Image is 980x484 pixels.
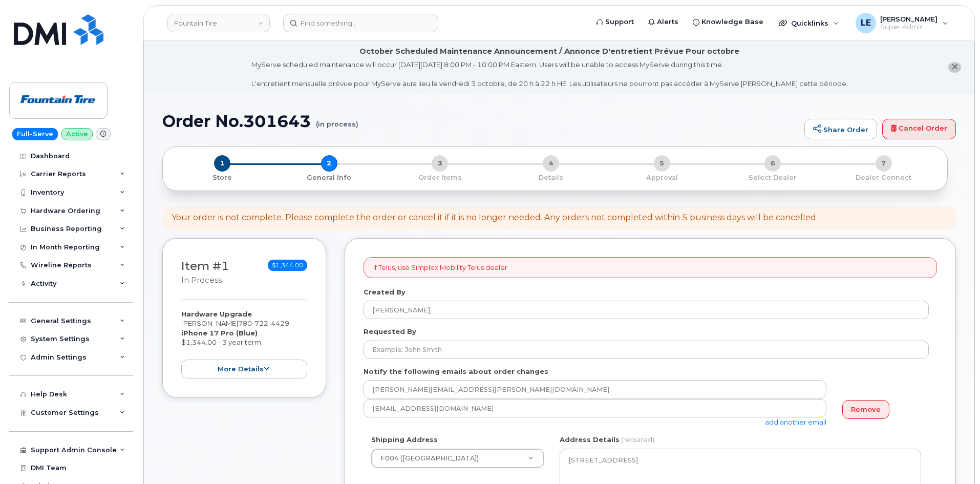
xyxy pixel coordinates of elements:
label: Notify the following emails about order changes [364,367,548,376]
a: add another email [765,418,826,426]
a: 1 Store [171,172,274,182]
div: Your order is not complete. Please complete the order or cancel it if it is no longer needed. Any... [172,212,818,224]
input: Example: John Smith [364,341,929,359]
label: Address Details [560,435,620,445]
div: October Scheduled Maintenance Announcement / Annonce D'entretient Prévue Pour octobre [359,46,739,57]
a: F004 ([GEOGRAPHIC_DATA]) [372,449,544,468]
h3: Item #1 [181,260,229,286]
h1: Order No.301643 [162,112,799,130]
span: (required) [621,435,654,444]
span: 1 [214,155,230,172]
iframe: Messenger Launcher [935,439,972,476]
p: Store [175,173,270,182]
span: 780 [238,319,289,327]
input: Example: john@appleseed.com [364,380,826,398]
strong: Hardware Upgrade [181,310,252,318]
label: Requested By [364,327,416,336]
span: F004 (Fountain Tire Place) [380,454,479,462]
input: Example: john@appleseed.com [364,399,826,417]
div: [PERSON_NAME] $1,344.00 - 3 year term [181,309,307,378]
small: (in process) [316,112,358,128]
label: Shipping Address [371,435,438,445]
button: close notification [948,62,961,73]
a: Cancel Order [882,119,956,139]
strong: iPhone 17 Pro (Blue) [181,329,258,337]
p: If Telus, use Simplex Mobility Telus dealer [373,263,507,272]
small: in process [181,276,222,285]
button: more details [181,360,307,378]
div: MyServe scheduled maintenance will occur [DATE][DATE] 8:00 PM - 10:00 PM Eastern. Users will be u... [251,60,848,89]
span: 4429 [268,319,289,327]
a: Share Order [804,119,877,139]
label: Created By [364,287,406,297]
span: $1,344.00 [268,260,307,271]
span: 722 [252,319,268,327]
a: Remove [842,400,889,419]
